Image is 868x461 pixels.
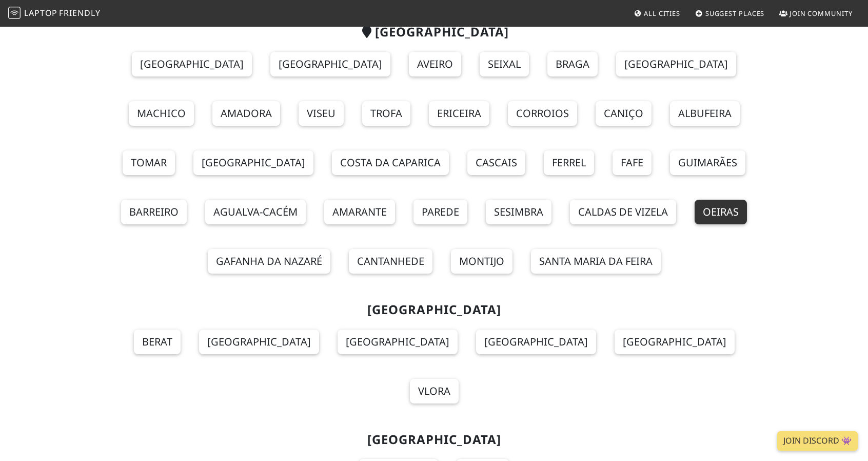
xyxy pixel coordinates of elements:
a: Costa da Caparica [332,150,449,175]
a: Seixal [480,52,529,76]
a: Sesimbra [486,200,551,224]
a: Aveiro [409,52,461,76]
a: Caniço [596,101,652,126]
a: Montijo [451,249,512,274]
a: Tomar [123,150,175,175]
a: Braga [547,52,598,76]
a: [GEOGRAPHIC_DATA] [270,52,390,76]
a: Cantanhede [349,249,432,274]
h2: [GEOGRAPHIC_DATA] [102,302,766,317]
a: Machico [129,101,194,126]
a: Fafe [613,150,652,175]
a: [GEOGRAPHIC_DATA] [132,52,252,76]
a: Vlora [410,379,459,404]
a: Ferrel [544,150,594,175]
a: Suggest Places [691,4,769,23]
a: Barreiro [121,200,187,224]
a: Join Community [775,4,857,23]
h2: [GEOGRAPHIC_DATA] [102,25,766,40]
a: Trofa [362,101,410,126]
a: Corroios [508,101,577,126]
span: Friendly [59,7,100,18]
a: [GEOGRAPHIC_DATA] [338,330,458,354]
a: Albufeira [670,101,740,126]
a: [GEOGRAPHIC_DATA] [476,330,596,354]
span: Suggest Places [705,9,765,18]
a: Ericeira [429,101,489,126]
a: [GEOGRAPHIC_DATA] [193,150,313,175]
a: Amadora [212,101,280,126]
a: LaptopFriendly LaptopFriendly [8,5,101,23]
a: Caldas de Vizela [570,200,676,224]
span: Join Community [790,9,853,18]
img: LaptopFriendly [8,7,21,19]
a: Amarante [324,200,395,224]
a: Cascais [467,150,525,175]
a: Oeiras [695,200,747,224]
a: Viseu [299,101,344,126]
a: [GEOGRAPHIC_DATA] [199,330,319,354]
span: All Cities [644,9,680,18]
h2: [GEOGRAPHIC_DATA] [102,432,766,447]
a: Parede [413,200,467,224]
a: Berat [134,330,181,354]
a: Join Discord 👾 [777,431,858,451]
span: Laptop [24,7,57,18]
a: Agualva-Cacém [205,200,306,224]
a: All Cities [629,4,684,23]
a: Santa Maria da Feira [531,249,661,274]
a: [GEOGRAPHIC_DATA] [616,52,736,76]
a: Gafanha da Nazaré [208,249,330,274]
a: Guimarães [670,150,745,175]
a: [GEOGRAPHIC_DATA] [615,330,735,354]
